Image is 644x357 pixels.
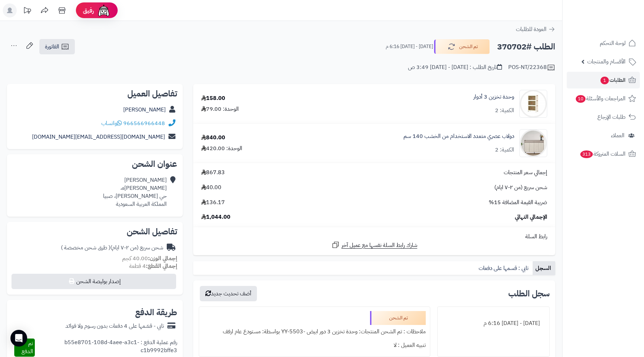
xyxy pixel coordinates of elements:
div: رابط السلة [196,233,552,241]
a: دولاب عصري متعدد الاستخدام من الخشب 140 سم [403,132,514,140]
img: 1753272269-1-90x90.jpg [520,129,547,157]
span: 40.00 [201,184,221,192]
span: تم الدفع [22,339,33,356]
button: إصدار بوليصة الشحن [11,274,176,289]
img: ai-face.png [97,3,111,17]
h2: تفاصيل الشحن [13,227,177,236]
div: شحن سريع (من ٢-٧ ايام) [61,244,163,252]
span: شحن سريع (من ٢-٧ ايام) [494,184,547,192]
div: ملاحظات : تم الشحن المنتجات: وحدة تخزين 3 دور ابيض -YY-5503 بواسطة: مستودع عام ارفف [203,325,426,339]
div: الوحدة: 79.00 [201,105,239,113]
span: الإجمالي النهائي [515,213,547,221]
button: تم الشحن [434,39,490,54]
small: [DATE] - [DATE] 6:16 م [386,43,433,50]
div: رقم عملية الدفع : b55e8701-108d-4aee-a3c1-c1b9992bffe3 [35,339,177,357]
a: الطلبات1 [567,72,640,88]
a: شارك رابط السلة نفسها مع عميل آخر [331,241,417,249]
div: POS-NT/22368 [508,63,555,72]
span: 313 [580,150,593,158]
h3: سجل الطلب [508,289,550,298]
h2: الطلب #370702 [497,40,555,54]
span: 10 [576,95,586,103]
div: [PERSON_NAME] [PERSON_NAME]ه، حي [PERSON_NAME]، صبيا المملكة العربية السعودية [103,176,167,208]
span: 1 [600,77,609,84]
span: إجمالي سعر المنتجات [504,169,547,177]
div: تابي - قسّمها على 4 دفعات بدون رسوم ولا فوائد [65,322,164,330]
a: [DOMAIN_NAME][EMAIL_ADDRESS][DOMAIN_NAME] [32,133,165,141]
span: طلبات الإرجاع [597,112,626,122]
a: الفاتورة [39,39,75,54]
a: المراجعات والأسئلة10 [567,90,640,107]
small: 40.00 كجم [122,254,177,263]
div: [DATE] - [DATE] 6:16 م [442,317,545,330]
h2: طريقة الدفع [135,308,177,317]
h2: عنوان الشحن [13,160,177,168]
img: logo-2.png [597,19,637,33]
small: 4 قطعة [129,262,177,270]
span: لوحة التحكم [600,38,626,48]
div: Open Intercom Messenger [10,330,27,347]
div: تنبيه العميل : لا [203,339,426,352]
a: طلبات الإرجاع [567,109,640,125]
h2: تفاصيل العميل [13,90,177,98]
span: الأقسام والمنتجات [587,57,626,67]
a: تحديثات المنصة [18,3,36,19]
span: السلات المتروكة [580,149,626,159]
span: الفاتورة [45,42,59,51]
a: العملاء [567,127,640,144]
span: شارك رابط السلة نفسها مع عميل آخر [341,241,417,249]
span: المراجعات والأسئلة [575,94,626,103]
div: تم الشحن [370,311,426,325]
span: ضريبة القيمة المضافة 15% [489,199,547,207]
span: 136.17 [201,199,225,207]
a: وحدة تخزين 3 أدوار [473,93,514,101]
span: رفيق [83,6,94,15]
span: 867.83 [201,169,225,177]
div: 158.00 [201,94,225,102]
div: الوحدة: 420.00 [201,145,242,153]
span: العملاء [611,131,625,140]
button: أضف تحديث جديد [200,286,257,301]
a: السلات المتروكة313 [567,146,640,162]
div: الكمية: 2 [495,107,514,115]
a: تابي : قسمها على دفعات [476,261,533,275]
a: واتساب [101,119,122,127]
a: السجل [533,261,555,275]
span: ( طرق شحن مخصصة ) [61,243,110,252]
div: 840.00 [201,134,225,142]
a: العودة للطلبات [516,25,555,33]
div: تاريخ الطلب : [DATE] - [DATE] 3:49 ص [408,63,502,71]
a: [PERSON_NAME] [123,106,166,114]
img: 1738071812-110107010066-90x90.jpg [520,90,547,118]
a: 966566966448 [123,119,165,127]
strong: إجمالي الوزن: [148,254,177,263]
span: العودة للطلبات [516,25,547,33]
strong: إجمالي القطع: [146,262,177,270]
a: لوحة التحكم [567,35,640,52]
span: الطلبات [600,75,626,85]
span: 1,044.00 [201,213,230,221]
div: الكمية: 2 [495,146,514,154]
